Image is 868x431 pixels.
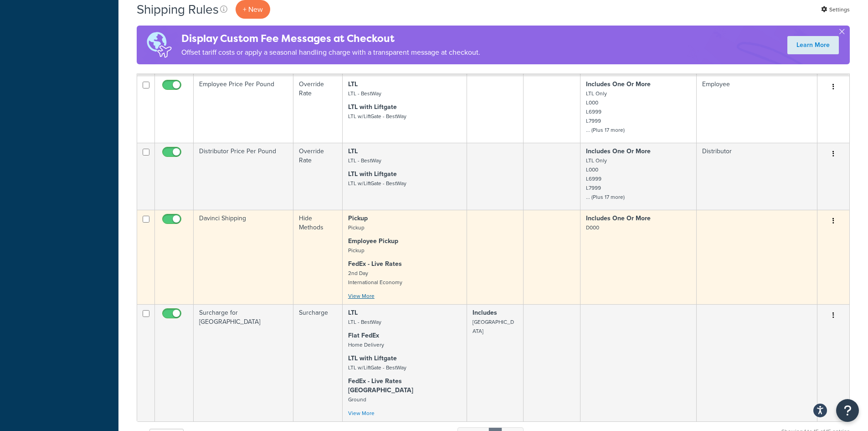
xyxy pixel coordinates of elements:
[348,102,397,112] strong: LTL with Liftgate
[586,213,651,223] strong: Includes One Or More
[586,156,625,201] small: LTL Only L000 L6999 L7999 ... (Plus 17 more)
[348,363,406,372] small: LTL w/LiftGate - BestWay
[348,146,358,156] strong: LTL
[348,213,368,223] strong: Pickup
[473,318,514,335] small: [GEOGRAPHIC_DATA]
[473,308,497,317] strong: Includes
[348,395,366,404] small: Ground
[586,223,599,232] small: D000
[348,156,381,165] small: LTL - BestWay
[348,318,381,326] small: LTL - BestWay
[586,146,651,156] strong: Includes One Or More
[137,26,181,64] img: duties-banner-06bc72dcb5fe05cb3f9472aba00be2ae8eb53ab6f0d8bb03d382ba314ac3c341.png
[348,179,406,187] small: LTL w/LiftGate - BestWay
[181,31,480,46] h4: Display Custom Fee Messages at Checkout
[293,143,343,210] td: Override Rate
[348,353,397,363] strong: LTL with Liftgate
[348,331,379,340] strong: Flat FedEx
[787,36,839,54] a: Learn More
[194,210,293,304] td: Davinci Shipping
[348,376,413,395] strong: FedEx - Live Rates [GEOGRAPHIC_DATA]
[293,304,343,421] td: Surcharge
[194,76,293,143] td: Employee Price Per Pound
[348,169,397,179] strong: LTL with Liftgate
[348,259,402,269] strong: FedEx - Live Rates
[194,143,293,210] td: Distributor Price Per Pound
[586,79,651,89] strong: Includes One Or More
[293,210,343,304] td: Hide Methods
[348,223,365,232] small: Pickup
[821,3,850,16] a: Settings
[697,76,817,143] td: Employee
[293,76,343,143] td: Override Rate
[586,89,625,134] small: LTL Only L000 L6999 L7999 ... (Plus 17 more)
[348,236,398,246] strong: Employee Pickup
[348,112,406,120] small: LTL w/LiftGate - BestWay
[348,246,365,254] small: Pickup
[348,89,381,98] small: LTL - BestWay
[348,308,358,317] strong: LTL
[348,341,384,349] small: Home Delivery
[194,304,293,421] td: Surcharge for [GEOGRAPHIC_DATA]
[697,143,817,210] td: Distributor
[348,79,358,89] strong: LTL
[348,269,402,286] small: 2nd Day International Economy
[348,292,375,300] a: View More
[348,409,375,417] a: View More
[181,46,480,59] p: Offset tariff costs or apply a seasonal handling charge with a transparent message at checkout.
[137,0,219,18] h1: Shipping Rules
[836,399,859,422] button: Open Resource Center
